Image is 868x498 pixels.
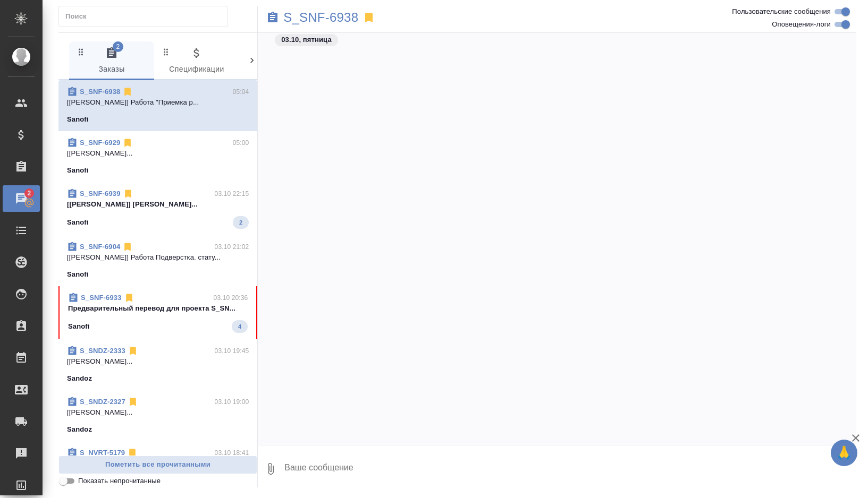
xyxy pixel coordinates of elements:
a: S_SNDZ-2327 [80,398,125,406]
a: 2 [3,185,40,212]
p: Предварительный перевод для проекта S_SN... [68,303,248,314]
p: 03.10 19:45 [215,346,249,356]
span: 🙏 [835,442,853,464]
div: S_SNF-693303.10 20:36Предварительный перевод для проекта S_SN...Sanofi4 [58,286,257,339]
svg: Отписаться [128,346,138,356]
svg: Отписаться [127,448,138,458]
p: Sandoz [67,424,92,435]
p: 03.10 20:36 [214,293,248,303]
div: S_SNDZ-232703.10 19:00[[PERSON_NAME]...Sandoz [58,390,257,441]
span: Клиенты [246,47,318,76]
p: Sanofi [67,217,89,228]
a: S_SNF-6938 [80,88,120,96]
div: S_SNDZ-233303.10 19:45[[PERSON_NAME]...Sandoz [58,339,257,390]
p: 03.10 19:00 [215,397,249,407]
p: 03.10, пятница [281,35,332,45]
p: Sanofi [67,114,89,125]
p: 03.10 22:15 [215,188,249,199]
p: Sanofi [67,165,89,176]
div: S_SNF-693805:04[[PERSON_NAME]] Работа "Приемка р...Sanofi [58,80,257,131]
span: 2 [113,41,123,52]
p: 05:04 [233,87,249,97]
button: Пометить все прочитанными [58,456,257,474]
a: S_SNF-6929 [80,139,120,147]
div: S_SNF-693903.10 22:15[[PERSON_NAME]] [PERSON_NAME]...Sanofi2 [58,182,257,235]
svg: Отписаться [128,397,138,407]
span: 2 [21,188,37,199]
p: [[PERSON_NAME]] Работа "Приемка р... [67,97,249,108]
p: 03.10 18:41 [215,448,249,458]
span: 2 [233,217,249,228]
a: S_NVRT-5179 [80,449,125,457]
span: Заказы [75,47,148,76]
p: Sanofi [67,269,89,280]
p: [[PERSON_NAME]... [67,148,249,159]
span: Пользовательские сообщения [732,6,831,17]
p: Sandoz [67,373,92,384]
div: S_SNF-692905:00[[PERSON_NAME]...Sanofi [58,131,257,182]
svg: Отписаться [122,87,133,97]
div: S_SNF-690403.10 21:02[[PERSON_NAME]] Работа Подверстка. стату...Sanofi [58,235,257,286]
span: Оповещения-логи [772,19,831,30]
p: 03.10 21:02 [215,242,249,252]
a: S_SNDZ-2333 [80,347,125,355]
a: S_SNF-6939 [80,190,121,198]
p: [[PERSON_NAME]... [67,407,249,418]
input: Поиск [65,9,227,24]
svg: Зажми и перетащи, чтобы поменять порядок вкладок [246,47,256,57]
p: 05:00 [233,138,249,148]
span: Спецификации [161,47,233,76]
a: S_SNF-6938 [283,12,358,23]
span: 4 [232,321,248,332]
span: Показать непрочитанные [78,476,161,486]
p: [[PERSON_NAME]] Работа Подверстка. стату... [67,252,249,263]
p: [[PERSON_NAME]... [67,356,249,367]
a: S_SNF-6933 [81,294,122,302]
span: Пометить все прочитанными [64,459,251,471]
button: 🙏 [831,440,857,466]
div: S_NVRT-517903.10 18:41[[PERSON_NAME]] Добавлены комментарии д...Новартис Фарма [58,441,257,492]
p: [[PERSON_NAME]] [PERSON_NAME]... [67,199,249,210]
svg: Отписаться [122,138,133,148]
svg: Отписаться [122,242,133,252]
svg: Отписаться [123,188,133,199]
svg: Зажми и перетащи, чтобы поменять порядок вкладок [76,47,86,57]
svg: Отписаться [124,293,134,303]
p: Sanofi [68,321,90,332]
a: S_SNF-6904 [80,243,120,251]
